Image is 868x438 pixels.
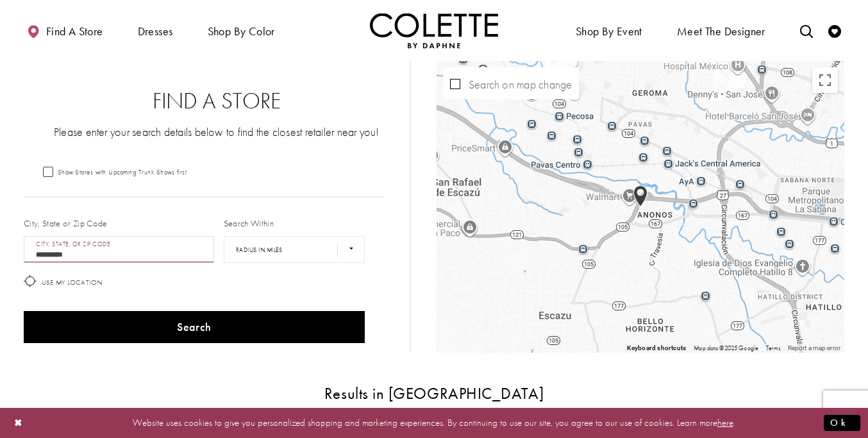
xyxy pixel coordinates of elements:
[24,217,108,230] label: City, State or Zip Code
[24,385,844,402] h3: Results in [GEOGRAPHIC_DATA]
[797,13,816,48] a: Toggle search
[824,415,860,431] button: Submit Dialog
[825,13,844,48] a: Check Wishlist
[440,336,482,353] a: Open this area in Google Maps (opens a new window)
[8,412,29,434] button: Close Dialog
[674,13,769,48] a: Meet the designer
[138,25,173,38] span: Dresses
[788,344,840,351] a: Report a map error
[370,13,498,48] img: Colette by Daphne
[370,13,498,48] a: Visit Home Page
[208,25,275,38] span: Shop by color
[24,311,365,343] button: Search
[224,236,365,263] select: Radius In Miles
[766,344,780,352] a: Terms (opens in new tab)
[46,25,103,38] span: Find a store
[24,13,106,48] a: Find a store
[24,236,214,263] input: City, State, or ZIP Code
[572,13,646,48] span: Shop By Event
[204,13,278,48] span: Shop by color
[576,25,642,38] span: Shop By Event
[92,414,776,432] p: Website uses cookies to give you personalized shopping and marketing experiences. By continuing t...
[437,61,844,353] div: Map with store locations
[440,336,482,353] img: Google
[717,416,733,429] a: here
[812,67,838,93] button: Toggle fullscreen view
[49,88,384,114] h2: Find a Store
[677,25,765,38] span: Meet the designer
[694,344,758,352] span: Map data ©2025 Google
[135,13,176,48] span: Dresses
[224,217,274,230] label: Search Within
[627,344,686,353] button: Keyboard shortcuts
[49,124,384,140] p: Please enter your search details below to find the closest retailer near you!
